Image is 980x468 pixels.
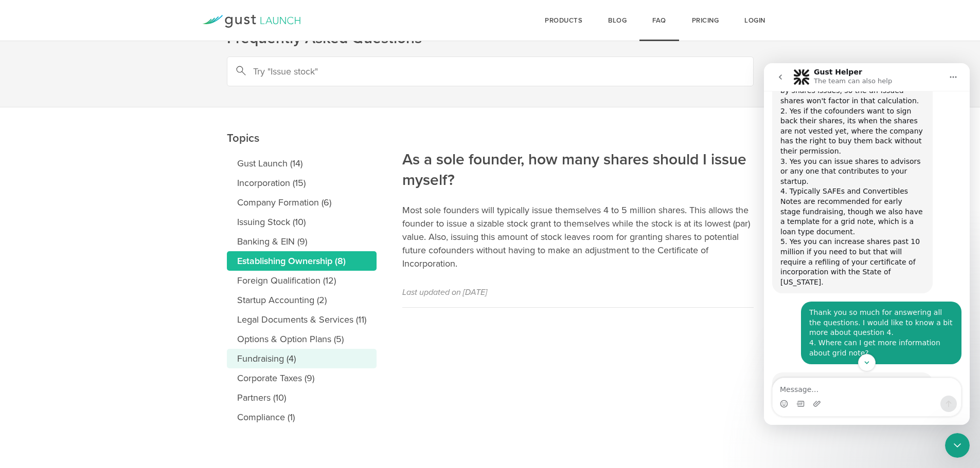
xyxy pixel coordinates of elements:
[227,407,377,427] a: Compliance (1)
[764,63,970,425] iframe: Intercom live chat
[227,310,377,329] a: Legal Documents & Services (11)
[227,388,377,407] a: Partners (10)
[8,309,198,366] div: Robert says…
[227,271,377,290] a: Foreign Qualification (12)
[176,332,193,349] button: Send a message…
[227,173,377,193] a: Incorporation (15)
[94,291,112,308] button: Scroll to bottom
[227,368,377,388] a: Corporate Taxes (9)
[227,59,377,148] h2: Topics
[32,336,41,345] button: Gif picker
[227,154,377,173] a: Gust Launch (14)
[227,193,377,212] a: Company Formation (6)
[227,232,377,251] a: Banking & EIN (9)
[9,315,197,332] textarea: Message…
[227,349,377,368] a: Fundraising (4)
[37,238,198,301] div: Thank you so much for answering all the questions. I would like to know a bit more about question...
[16,336,24,345] button: Emoji picker
[227,212,377,232] a: Issuing Stock (10)
[227,251,377,271] a: Establishing Ownership (8)
[402,80,754,191] h2: As a sole founder, how many shares should I issue myself?
[49,336,57,345] button: Upload attachment
[8,238,198,309] div: user says…
[227,329,377,349] a: Options & Option Plans (5)
[945,433,970,458] iframe: Intercom live chat
[402,286,754,299] p: Last updated on [DATE]
[45,245,189,295] div: Thank you so much for answering all the questions. I would like to know a bit more about question...
[227,290,377,310] a: Startup Accounting (2)
[227,57,754,86] input: Try "Issue stock"
[8,309,169,358] div: Here is a template example of our loan template.
[402,203,754,270] p: Most sole founders will typically issue themselves 4 to 5 million shares. This allows the founder...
